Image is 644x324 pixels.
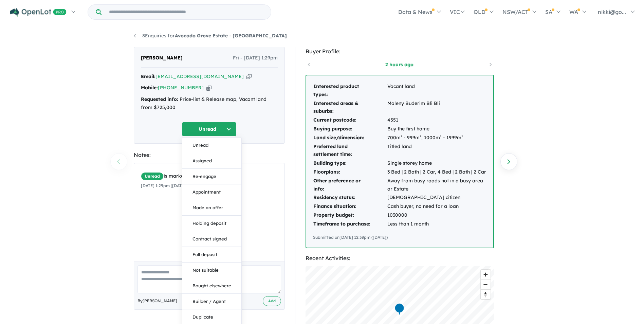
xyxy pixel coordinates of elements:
strong: Email: [141,73,155,79]
td: Interested areas & suburbs: [313,99,387,116]
td: Single storey home [387,159,486,168]
button: Add [263,296,281,306]
td: Less than 1 month [387,220,486,229]
button: Unread [182,138,241,153]
td: Preferred land settlement time: [313,142,387,159]
button: Copy [246,73,252,80]
td: Interested product types: [313,82,387,99]
button: Bought elsewhere [182,278,241,294]
td: Other preference or info: [313,177,387,194]
a: 8Enquiries forAvocado Grove Estate - [GEOGRAPHIC_DATA] [134,33,287,39]
span: Unread [141,172,164,180]
button: Zoom in [481,270,491,280]
button: Unread [182,122,236,137]
div: Notes: [134,150,285,160]
td: Residency status: [313,193,387,202]
button: Reset bearing to north [481,289,491,299]
strong: Avocado Grove Estate - [GEOGRAPHIC_DATA] [175,33,287,39]
span: Zoom out [481,280,491,289]
td: [DEMOGRAPHIC_DATA] citizen [387,193,486,202]
div: Submitted on [DATE] 12:38pm ([DATE]) [313,234,486,241]
div: Buyer Profile: [306,47,494,56]
a: [EMAIL_ADDRESS][DOMAIN_NAME] [155,73,244,79]
button: Contract signed [182,231,241,247]
div: Recent Activities: [306,254,494,263]
strong: Requested info: [141,96,178,102]
td: Away from busy roads not in a busy area or Estate [387,177,486,194]
button: Holding deposit [182,216,241,231]
strong: Mobile: [141,85,158,91]
span: Fri - [DATE] 1:29pm [233,54,278,62]
span: nikki@go... [598,8,626,15]
div: Map marker [394,303,404,315]
div: is marked. [141,172,283,180]
button: Appointment [182,184,241,200]
span: Reset bearing to north [481,290,491,299]
td: Buy the first home [387,125,486,133]
button: Re-engage [182,169,241,184]
button: Full deposit [182,247,241,263]
td: Timeframe to purchase: [313,220,387,229]
nav: breadcrumb [134,32,511,40]
td: Cash buyer, no need for a loan [387,202,486,211]
a: 2 hours ago [371,61,428,68]
button: Zoom out [481,280,491,289]
button: Assigned [182,153,241,169]
a: [PHONE_NUMBER] [158,85,204,91]
span: [PERSON_NAME] [141,54,183,62]
button: Made an offer [182,200,241,216]
td: Finance situation: [313,202,387,211]
td: Floorplans: [313,168,387,177]
td: Current postcode: [313,116,387,125]
td: Titled land [387,142,486,159]
td: Vacant land [387,82,486,99]
td: 700m² - 999m², 1000m² - 1999m² [387,133,486,142]
td: Property budget: [313,211,387,220]
td: 4551 [387,116,486,125]
button: Builder / Agent [182,294,241,309]
td: Maleny Buderim Bli Bli [387,99,486,116]
div: Price-list & Release map, Vacant land from $725,000 [141,95,278,112]
input: Try estate name, suburb, builder or developer [103,5,270,19]
td: Building type: [313,159,387,168]
button: Copy [206,84,211,91]
td: Buying purpose: [313,125,387,133]
small: [DATE] 1:29pm ([DATE]) [141,183,187,188]
img: Openlot PRO Logo White [10,8,67,17]
td: 1030000 [387,211,486,220]
td: 3 Bed | 2 Bath | 2 Car, 4 Bed | 2 Bath | 2 Car [387,168,486,177]
span: By [PERSON_NAME] [137,298,177,304]
button: Not suitable [182,263,241,278]
td: Land size/dimension: [313,133,387,142]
